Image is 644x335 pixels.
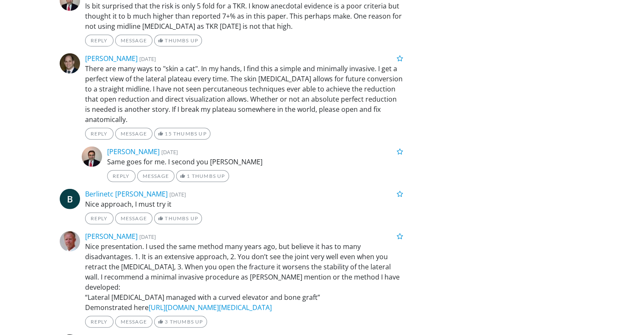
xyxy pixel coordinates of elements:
[176,170,229,182] a: 1 Thumbs Up
[137,170,174,182] a: Message
[85,189,168,199] a: Berlinetc [PERSON_NAME]
[115,35,152,47] a: Message
[154,316,207,328] a: 3 Thumbs Up
[85,232,138,241] a: [PERSON_NAME]
[85,54,138,63] a: [PERSON_NAME]
[139,55,156,63] small: [DATE]
[85,241,404,313] p: Nice presentation. I used the same method many years ago, but believe it has to many disadvantage...
[85,1,404,31] p: Is bit surprised that the risk is only 5 fold for a TKR. I know anecdotal evidence is a poor crit...
[85,64,404,125] p: There are many ways to "skin a cat". In my hands, I find this a simple and minimally invasive. I ...
[107,147,160,156] a: [PERSON_NAME]
[60,189,80,209] a: B
[85,213,113,224] a: Reply
[139,233,156,241] small: [DATE]
[154,35,202,47] a: Thumbs Up
[187,173,190,179] span: 1
[115,316,152,328] a: Message
[149,303,272,312] a: [URL][DOMAIN_NAME][MEDICAL_DATA]
[60,53,80,74] img: Avatar
[161,148,178,156] small: [DATE]
[165,318,168,325] span: 3
[85,316,113,328] a: Reply
[82,147,102,167] img: Avatar
[154,128,210,140] a: 15 Thumbs Up
[115,213,152,224] a: Message
[115,128,152,140] a: Message
[165,130,171,137] span: 15
[60,231,80,252] img: Avatar
[154,213,202,224] a: Thumbs Up
[85,128,113,140] a: Reply
[169,191,186,198] small: [DATE]
[107,157,404,167] p: Same goes for me. I second you [PERSON_NAME]
[85,35,113,47] a: Reply
[85,199,404,209] p: Nice approach, I must try it
[107,170,135,182] a: Reply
